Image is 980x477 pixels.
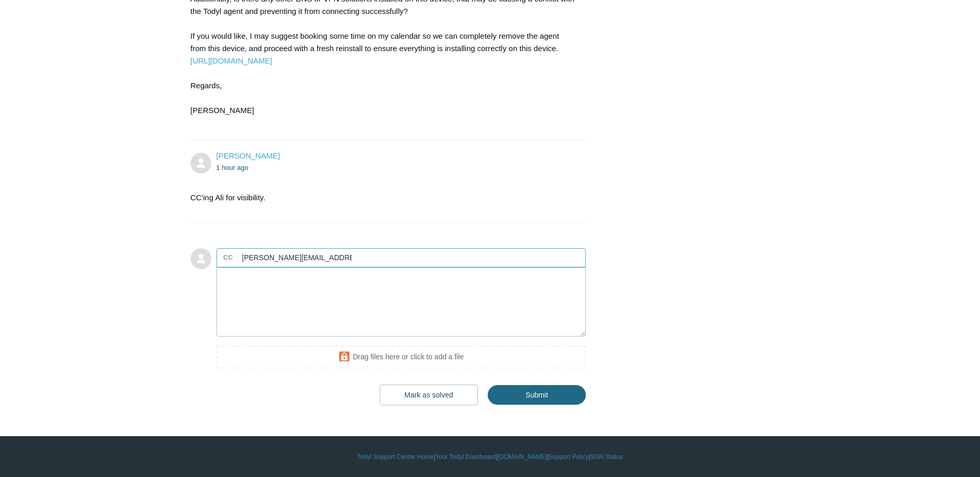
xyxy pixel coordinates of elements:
a: Your Todyl Dashboard [435,452,495,462]
a: [DOMAIN_NAME] [497,452,547,462]
a: [PERSON_NAME] [216,151,280,160]
a: [URL][DOMAIN_NAME] [191,56,272,65]
label: CC [223,250,233,265]
input: Submit [488,385,586,405]
time: 08/25/2025, 10:54 [216,164,248,171]
a: Todyl Support Center Home [357,452,433,462]
textarea: Add your reply [216,267,586,337]
p: CC'ing Ali for visibility. [191,192,576,204]
input: Add emails [238,250,356,265]
span: Victor Villanueva [216,151,280,160]
button: Mark as solved [380,385,478,405]
a: Support Policy [549,452,588,462]
a: SGN Status [590,452,623,462]
div: | | | | [191,452,790,462]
